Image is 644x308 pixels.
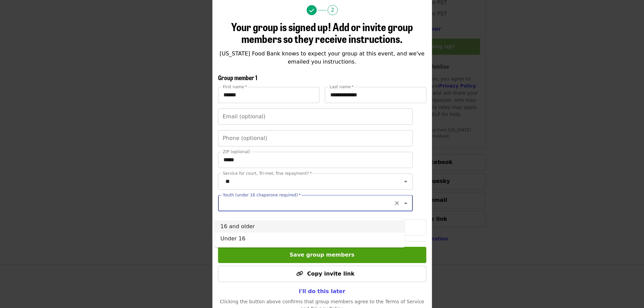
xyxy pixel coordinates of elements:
[330,85,354,89] label: Last name
[296,270,303,277] i: link icon
[401,177,410,186] button: Open
[223,85,247,89] label: First name
[218,73,257,82] span: Group member 1
[299,288,345,294] span: I'll do this later
[401,198,410,208] button: Close
[223,171,312,175] label: Service for court, Tri-met, fine repayment?
[223,150,250,154] label: ZIP (optional)
[392,198,402,208] button: Clear
[223,193,301,197] label: Youth (under 16 chaperone required)
[293,285,351,298] button: I'll do this later
[218,247,426,263] button: Save group members
[218,130,413,146] input: Phone (optional)
[218,152,413,168] input: ZIP (optional)
[231,19,413,46] span: Your group is signed up! Add or invite group members so they receive instructions.
[215,220,405,233] li: 16 and older
[309,7,314,14] i: check icon
[290,252,355,258] span: Save group members
[218,87,319,103] input: First name
[218,266,426,282] button: Copy invite link
[328,5,338,15] span: 2
[307,270,354,277] span: Copy invite link
[219,50,424,65] span: [US_STATE] Food Bank knows to expect your group at this event, and we've emailed you instructions.
[325,87,426,103] input: Last name
[218,109,413,125] input: Email (optional)
[215,233,405,245] li: Under 16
